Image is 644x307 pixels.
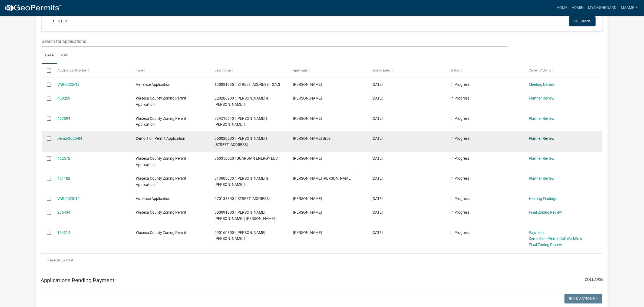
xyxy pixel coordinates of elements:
[372,156,383,161] span: 08/12/2025
[450,156,470,161] span: In Progress
[529,96,555,100] a: Planner Review
[569,16,596,26] button: Columns
[136,176,186,187] span: Waseca County Zoning Permit Application
[529,156,555,161] a: Planner Review
[570,3,586,13] a: Admin
[450,136,470,141] span: In Progress
[136,116,186,127] span: Waseca County Zoning Permit Application
[57,136,82,141] a: Demo-2025-84
[288,64,366,77] datatable-header-cell: Applicant
[293,69,307,72] span: Applicant
[529,82,555,87] a: Meeting Details
[450,210,470,214] span: In Progress
[450,116,470,121] span: In Progress
[214,210,276,221] span: 090091900 | WILLIAM DEREK BREWER | BECKY BREWER |
[529,136,555,141] a: Planner Review
[209,64,288,77] datatable-header-cell: Description
[529,176,555,180] a: Planner Review
[57,176,70,180] a: 431182
[450,230,470,235] span: In Progress
[586,3,619,13] a: My Dashboard
[529,69,551,72] span: Current Activity
[214,196,270,201] span: 070133800 | 17674 240TH ST | 8
[57,156,70,161] a: 462572
[57,69,87,72] span: Application Number
[214,230,265,241] span: 090160350 | SONIA DOMINGUEZ LARA |
[529,236,583,241] a: Demolition Permit Call Workflow
[293,136,331,141] span: James Bros
[450,176,470,180] span: In Progress
[42,36,507,47] input: Search for applications
[136,210,186,214] span: Waseca County Zoning Permit
[450,96,470,100] span: In Progress
[214,136,267,147] span: 050020200 | JEFFERY S EMMANS | 10646 440TH AVE
[48,16,71,26] a: + Filter
[372,82,383,87] span: 08/27/2025
[214,116,267,127] span: 034510640 | BRANDON R GUSE | PAULINA J GUSE |
[293,210,322,214] span: Becky Brewer
[554,3,570,13] a: Home
[372,210,383,214] span: 03/22/2024
[214,96,269,107] span: 020280900 | STEVE & JESSICA PASSON |
[57,230,70,235] a: 194214
[52,64,131,77] datatable-header-cell: Application Number
[136,69,143,72] span: Type
[372,96,383,100] span: 08/23/2025
[372,69,391,72] span: Date Created
[214,156,279,161] span: 060350520 | GUARDIAN ENERGY LLC |
[47,258,64,262] span: 0 selected /
[529,210,562,214] a: Final Zoning Review
[42,64,52,77] datatable-header-cell: Select
[529,116,555,121] a: Planner Review
[57,47,72,64] a: Map
[136,196,170,201] span: Variance Application
[136,230,186,235] span: Waseca County Zoning Permit
[450,82,470,87] span: In Progress
[293,230,322,235] span: Sonia Lara
[136,136,185,141] span: Demolition Permit Application
[293,116,322,121] span: Brandon Guse
[57,96,70,100] a: 468269
[619,3,640,13] a: Maame
[372,230,383,235] span: 11/21/2023
[585,277,603,282] button: collapse
[42,254,602,267] div: 9 total
[372,116,383,121] span: 08/21/2025
[293,96,322,100] span: Jessica Passon
[131,64,209,77] datatable-header-cell: Type
[57,116,70,121] a: 467594
[57,210,70,214] a: 236434
[372,136,383,141] span: 08/14/2025
[41,277,116,284] h5: Applications Pending Payment:
[524,64,602,77] datatable-header-cell: Current Activity
[293,82,322,87] span: ERIN EDWARDS
[450,69,460,72] span: Status
[214,176,269,187] span: 013000030 | SCOTT D & COLLETTE A LYNCH |
[366,64,445,77] datatable-header-cell: Date Created
[372,176,383,180] span: 06/04/2025
[57,82,80,87] a: VAR-2025-18
[445,64,524,77] datatable-header-cell: Status
[214,69,231,72] span: Description
[529,196,557,201] a: Hearing Findings
[529,230,544,235] a: Payment
[564,294,602,303] button: Bulk Actions
[450,196,470,201] span: In Progress
[293,196,322,201] span: Matt Holland
[136,156,186,167] span: Waseca County Zoning Permit Application
[136,82,170,87] span: Variance Application
[372,196,383,201] span: 05/28/2025
[57,196,80,201] a: VAR-2025-15
[529,243,562,247] a: Final Zoning Review
[42,47,57,64] a: Data
[214,82,280,87] span: 120081335 | 37516 CLEAR LAKE DR | 2,1,3
[293,176,352,180] span: Scott David Lynch
[136,96,186,107] span: Waseca County Zoning Permit Application
[293,156,322,161] span: LeAnn Erickson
